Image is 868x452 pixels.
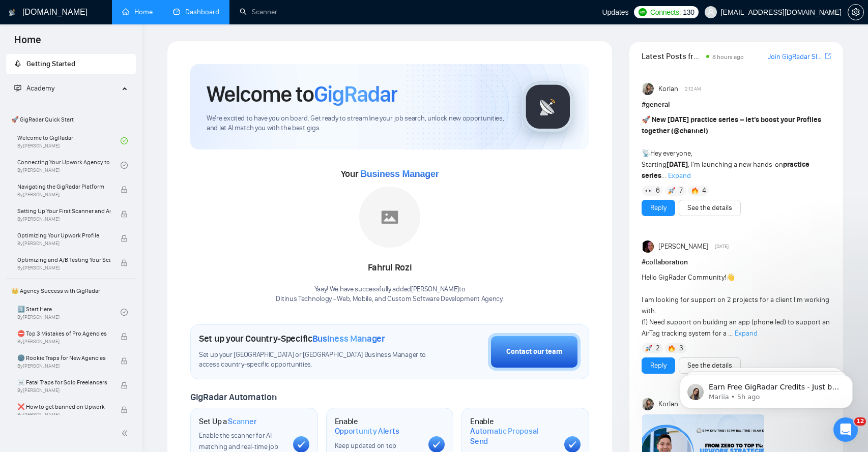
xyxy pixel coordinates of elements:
span: Expand [735,329,758,338]
span: lock [121,406,128,413]
span: lock [121,357,128,365]
span: lock [121,210,128,218]
span: fund-projection-screen [14,84,21,92]
h1: # general [642,99,831,110]
span: Expand [668,171,691,180]
strong: [DATE] [667,160,688,169]
span: Optimizing Your Upwork Profile [17,230,110,240]
span: 👑 Agency Success with GigRadar [7,281,135,301]
a: Welcome to GigRadarBy[PERSON_NAME] [17,130,121,152]
span: 👋 [726,273,735,282]
span: Academy [26,84,54,93]
span: lock [121,382,128,389]
span: 4 [702,186,706,196]
span: Automatic Proposal Send [470,426,556,446]
li: Getting Started [6,54,136,74]
span: Optimizing and A/B Testing Your Scanner for Better Results [17,255,110,265]
span: Academy [14,84,54,93]
button: setting [848,4,864,20]
img: Julie McCarter [643,240,655,253]
span: Setting Up Your First Scanner and Auto-Bidder [17,206,110,216]
span: Home [6,33,49,54]
span: lock [121,333,128,340]
span: 🌚 Rookie Traps for New Agencies [17,353,110,363]
a: Join GigRadar Slack Community [768,51,823,63]
div: Fahrul Rozi [276,259,503,277]
button: See the details [679,200,741,216]
span: ☠️ Fatal Traps for Solo Freelancers [17,377,110,387]
span: 6 [656,186,660,196]
img: Korlan [643,398,655,410]
span: Hey everyone, Starting , I’m launching a new hands-on ... [642,115,821,180]
span: lock [121,186,128,193]
img: upwork-logo.png [639,8,647,16]
span: Opportunity Alerts [335,426,399,436]
div: Contact our team [506,346,562,357]
span: By [PERSON_NAME] [17,363,110,369]
span: 2 [656,343,660,353]
span: export [825,52,831,60]
button: Contact our team [488,333,581,371]
span: 3 [679,343,683,353]
span: Getting Started [26,59,75,68]
span: By [PERSON_NAME] [17,387,110,394]
span: 7 [679,186,683,196]
a: export [825,51,831,61]
a: dashboardDashboard [173,8,219,16]
span: By [PERSON_NAME] [17,216,110,222]
span: Connects: [650,7,681,18]
span: Scanner [228,416,256,427]
span: By [PERSON_NAME] [17,412,110,418]
span: 12 [854,417,866,426]
span: Korlan [658,83,678,95]
a: Connecting Your Upwork Agency to GigRadarBy[PERSON_NAME] [17,154,121,176]
iframe: Intercom live chat [833,417,858,442]
a: Reply [650,202,667,214]
span: GigRadar [314,80,397,108]
span: By [PERSON_NAME] [17,192,110,198]
span: 🚀 [642,115,650,124]
span: user [707,9,714,16]
h1: Set Up a [199,416,256,427]
img: 🚀 [645,345,652,352]
span: check-circle [121,162,128,169]
h1: Welcome to [207,80,397,108]
span: lock [121,259,128,266]
span: Navigating the GigRadar Platform [17,182,110,192]
span: setting [848,8,863,16]
span: 🚀 GigRadar Quick Start [7,109,135,130]
img: Korlan [643,83,655,95]
span: 📡 [642,149,650,158]
span: GigRadar Automation [190,391,276,403]
span: check-circle [121,137,128,144]
a: See the details [687,202,732,214]
img: 🔥 [668,345,675,352]
span: 2:12 AM [685,84,701,94]
span: Hello GigRadar Community! I am looking for support on 2 projects for a client I'm working with. (... [642,273,830,338]
span: lock [121,235,128,242]
span: ❌ How to get banned on Upwork [17,402,110,412]
span: Business Manager [312,333,385,344]
span: Korlan [658,399,678,410]
a: homeHome [122,8,153,16]
div: Yaay! We have successfully added [PERSON_NAME] to [276,285,503,304]
img: gigradar-logo.png [523,81,573,132]
span: check-circle [121,309,128,316]
span: By [PERSON_NAME] [17,265,110,271]
span: [PERSON_NAME] [658,241,708,252]
img: 👀 [645,187,652,194]
p: Ditinus Technology - Web, Mobile, and Custom Software Development Agency . [276,294,503,304]
span: By [PERSON_NAME] [17,240,110,247]
span: Your [341,168,439,179]
h1: Enable [335,416,421,436]
a: Reply [650,360,667,371]
img: 🚀 [668,187,675,194]
span: By [PERSON_NAME] [17,339,110,345]
span: 8 hours ago [712,53,744,61]
span: We're excited to have you on board. Get ready to streamline your job search, unlock new opportuni... [207,114,506,133]
button: Reply [642,200,675,216]
img: placeholder.png [359,187,420,248]
button: Reply [642,357,675,374]
span: rocket [14,60,21,67]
